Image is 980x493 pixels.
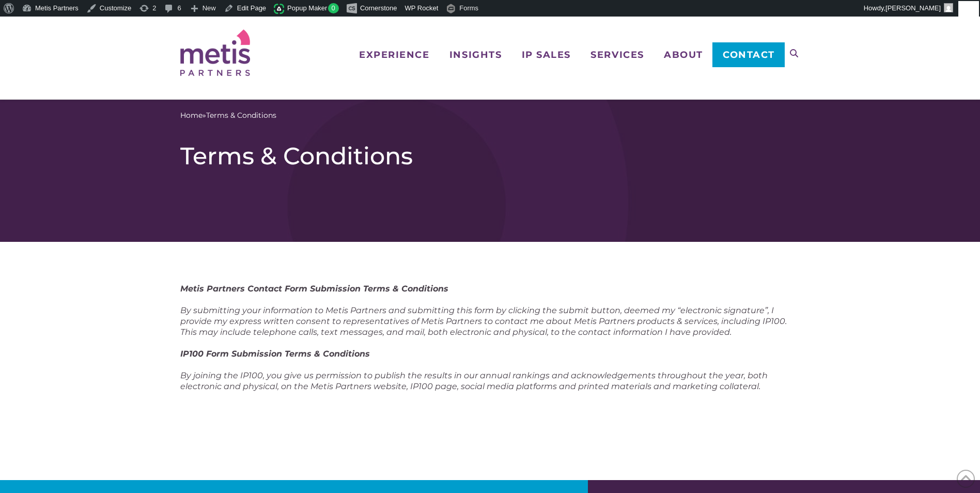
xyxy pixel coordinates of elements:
[180,305,787,337] em: By submitting your information to Metis Partners and submitting this form by clicking the submit ...
[885,4,941,12] span: [PERSON_NAME]
[180,110,276,121] span: »
[180,284,448,294] em: Metis Partners Contact Form Submission Terms & Conditions
[359,50,429,59] span: Experience
[180,349,370,359] em: IP100 Form Submission Terms & Conditions
[180,110,203,121] a: Home
[522,50,571,59] span: IP Sales
[180,29,250,76] img: Metis Partners
[590,50,644,59] span: Services
[723,50,775,59] span: Contact
[957,470,975,488] span: Back to Top
[206,110,276,121] span: Terms & Conditions
[664,50,703,59] span: About
[180,142,800,171] h1: Terms & Conditions
[180,371,768,391] em: By joining the IP100, you give us permission to publish the results in our annual rankings and ac...
[712,42,784,67] a: Contact
[328,3,339,13] span: 0
[449,50,502,59] span: Insights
